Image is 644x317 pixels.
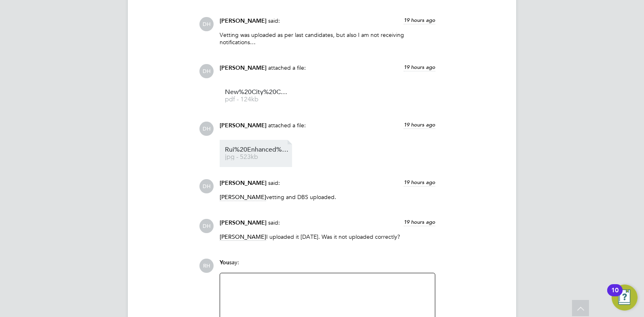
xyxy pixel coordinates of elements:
span: New%20City%20College%20Candidate%20Vetting%20Form%20-%20Rui%20Rodrigues%20(1) [225,89,290,95]
span: [PERSON_NAME] [220,193,266,201]
span: DH [199,179,214,193]
a: Rui%20Enhanced%20DBS jpg - 523kb [225,147,290,160]
a: New%20City%20College%20Candidate%20Vetting%20Form%20-%20Rui%20Rodrigues%20(1) pdf - 124kb [225,89,290,103]
p: vetting and DBS uploaded. [220,193,435,201]
button: Open Resource Center, 10 new notifications [612,285,638,311]
span: Rui%20Enhanced%20DBS [225,147,290,153]
span: attached a file: [268,64,306,71]
span: [PERSON_NAME] [220,122,267,129]
span: [PERSON_NAME] [220,219,267,226]
span: said: [268,179,280,186]
p: Vetting was uploaded as per last candidates, but also I am not receiving notifications… [220,31,435,46]
p: I uploaded it [DATE]. Was it not uploaded correctly? [220,233,435,240]
span: RH [199,259,214,273]
span: 19 hours ago [404,218,435,225]
span: said: [268,17,280,24]
span: jpg - 523kb [225,154,290,160]
span: [PERSON_NAME] [220,233,266,241]
div: say: [220,259,435,273]
span: attached a file: [268,122,306,129]
div: 10 [611,290,619,301]
span: DH [199,17,214,31]
span: You [220,259,229,266]
span: 19 hours ago [404,121,435,128]
span: said: [268,219,280,226]
span: 19 hours ago [404,17,435,24]
span: [PERSON_NAME] [220,64,267,71]
span: [PERSON_NAME] [220,180,267,186]
span: DH [199,64,214,78]
span: DH [199,219,214,233]
span: 19 hours ago [404,179,435,186]
span: DH [199,122,214,136]
span: [PERSON_NAME] [220,17,267,24]
span: pdf - 124kb [225,96,290,103]
span: 19 hours ago [404,64,435,71]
